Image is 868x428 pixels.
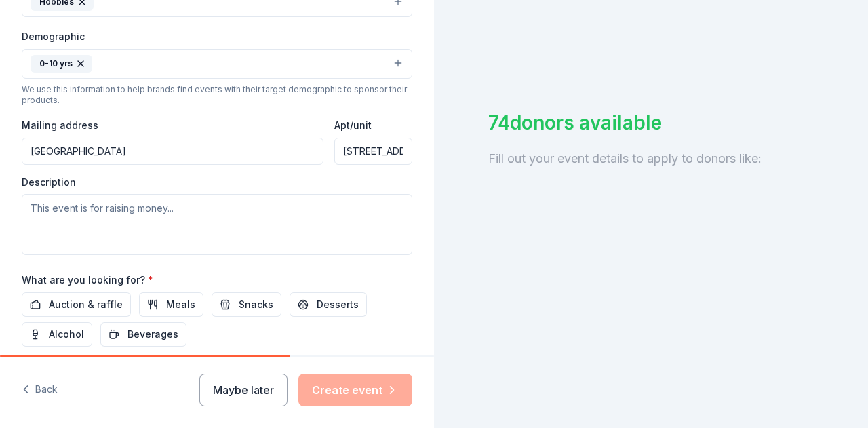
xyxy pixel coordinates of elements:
button: Beverages [100,322,186,347]
button: Snacks [212,292,281,317]
span: Snacks [239,296,273,313]
label: What are you looking for? [22,273,153,287]
div: We use this information to help brands find events with their target demographic to sponsor their... [22,84,412,106]
button: Maybe later [199,374,288,406]
div: 0-10 yrs [31,55,92,73]
div: 74 donors available [488,109,814,137]
button: Meals [139,292,203,317]
span: Alcohol [49,326,84,343]
span: Desserts [317,296,359,313]
span: Beverages [127,326,178,343]
span: Meals [166,296,195,313]
label: Mailing address [22,119,98,132]
button: Back [22,376,58,404]
button: Auction & raffle [22,292,131,317]
input: # [334,138,412,165]
button: Desserts [290,292,367,317]
label: Description [22,176,76,189]
button: Alcohol [22,322,92,347]
label: Demographic [22,30,85,43]
span: Auction & raffle [49,296,123,313]
div: Fill out your event details to apply to donors like: [488,148,814,170]
button: 0-10 yrs [22,49,412,79]
input: Enter a US address [22,138,323,165]
label: Apt/unit [334,119,372,132]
